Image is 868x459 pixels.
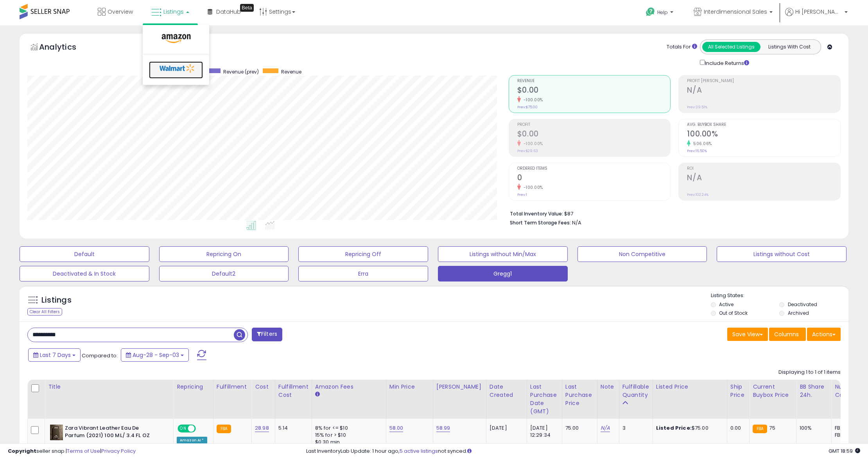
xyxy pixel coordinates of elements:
button: Filters [252,328,282,341]
li: $87 [510,208,835,218]
div: Amazon Fees [315,383,383,391]
a: N/A [601,424,610,432]
b: Listed Price: [656,424,692,432]
b: Total Inventory Value: [510,210,563,217]
div: Include Returns [694,58,759,67]
small: FBA [753,425,767,433]
span: Revenue [517,79,671,83]
h2: 100.00% [687,129,840,140]
div: Fulfillment [217,383,248,391]
div: 15% for > $10 [315,432,380,439]
span: Hi [PERSON_NAME] [795,8,842,16]
span: Help [657,9,668,16]
button: Repricing Off [298,246,428,262]
small: -100.00% [521,97,543,103]
button: Actions [807,328,841,341]
div: FBA: 0 [835,425,861,432]
button: Last 7 Days [28,348,81,362]
div: 75.00 [565,425,591,432]
div: Clear All Filters [27,308,62,316]
div: [DATE] [490,425,521,432]
small: Prev: 1 [517,192,527,197]
h2: N/A [687,173,840,184]
button: All Selected Listings [702,42,760,52]
a: 58.00 [389,424,404,432]
div: Note [601,383,616,391]
div: Listed Price [656,383,724,391]
div: 0.00 [730,425,743,432]
div: [DATE] 12:29:34 [530,425,556,439]
span: Last 7 Days [40,351,71,359]
button: Listings without Min/Max [438,246,568,262]
div: Totals For [667,43,697,51]
a: 5 active listings [400,447,438,455]
span: Overview [108,8,133,16]
span: 75 [769,424,775,432]
button: Gregg1 [438,266,568,281]
div: [PERSON_NAME] [436,383,483,391]
div: Displaying 1 to 1 of 1 items [778,369,841,376]
button: Default2 [159,266,289,281]
a: Privacy Policy [101,447,136,455]
button: Aug-28 - Sep-03 [121,348,189,362]
div: Fulfillment Cost [278,383,308,399]
button: Columns [769,328,806,341]
label: Out of Stock [719,310,748,316]
div: 100% [800,425,825,432]
h2: 0 [517,173,671,184]
div: 5.14 [278,425,306,432]
span: 2025-09-11 18:59 GMT [829,447,860,455]
button: Non Competitive [577,246,707,262]
small: Prev: 39.51% [687,105,707,109]
small: Amazon Fees. [315,391,320,398]
div: Ship Price [730,383,746,399]
div: 8% for <= $10 [315,425,380,432]
a: Hi [PERSON_NAME] [785,8,848,25]
b: Short Term Storage Fees: [510,219,571,226]
span: Compared to: [82,352,118,359]
a: 58.99 [436,424,450,432]
div: Date Created [490,383,524,399]
div: Cost [255,383,272,391]
span: Profit [PERSON_NAME] [687,79,840,83]
span: Ordered Items [517,167,671,171]
div: Fulfillable Quantity [622,383,649,399]
p: Listing States: [711,292,849,299]
span: OFF [195,425,207,432]
div: Current Buybox Price [753,383,793,399]
small: Prev: $29.63 [517,149,538,153]
div: $75.00 [656,425,721,432]
div: Repricing [177,383,210,391]
div: Last Purchase Price [565,383,594,407]
small: Prev: 102.24% [687,192,708,197]
span: Listings [163,8,184,16]
span: DataHub [216,8,241,16]
strong: Copyright [8,447,36,455]
small: -100.00% [521,185,543,190]
div: Last InventoryLab Update: 1 hour ago, not synced. [306,448,860,455]
span: Interdimensional Sales [704,8,767,16]
div: Min Price [389,383,430,391]
div: Tooltip anchor [240,4,254,12]
a: Terms of Use [67,447,100,455]
label: Active [719,301,733,308]
button: Listings With Cost [760,42,818,52]
button: Repricing On [159,246,289,262]
span: Revenue [281,68,301,75]
a: Help [640,1,681,25]
small: -100.00% [521,141,543,147]
label: Archived [788,310,809,316]
div: FBM: 1 [835,432,861,439]
button: Deactivated & In Stock [20,266,149,281]
h5: Analytics [39,41,91,54]
a: 28.98 [255,424,269,432]
b: Zara Vibrant Leather Eau De Parfum (2021) 100 ML/ 3.4 FL OZ [65,425,160,441]
div: Title [48,383,170,391]
div: Last Purchase Date (GMT) [530,383,559,416]
h2: $0.00 [517,86,671,96]
div: 3 [622,425,647,432]
span: Avg. Buybox Share [687,123,840,127]
div: Num of Comp. [835,383,863,399]
i: Get Help [646,7,655,17]
span: Profit [517,123,671,127]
